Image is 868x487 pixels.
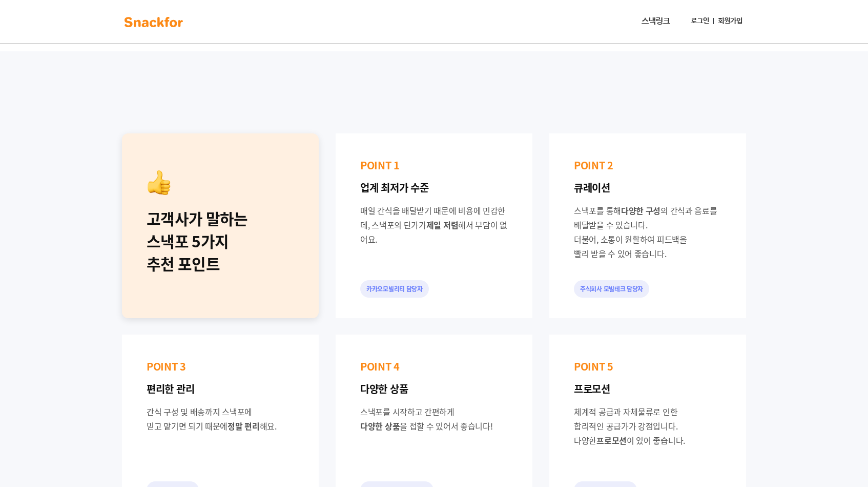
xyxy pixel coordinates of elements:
[360,280,429,298] div: 카카오모빌리티 담당자
[360,181,508,195] p: 업계 최저가 수준
[360,203,508,246] div: 매일 간식을 배달받기 때문에 비용에 민감한데, 스낵포의 단가가 해서 부담이 없어요.
[360,158,508,172] p: POINT 1
[621,204,660,217] span: 다양한 구성
[574,382,721,396] p: 프로모션
[426,219,459,231] span: 제일 저렴
[147,382,294,396] p: 편리한 관리
[121,14,186,30] img: background-main-color.svg
[360,420,400,432] span: 다양한 상품
[687,12,713,31] a: 로그인
[360,382,508,396] p: 다양한 상품
[637,11,674,32] a: 스낵링크
[147,404,294,433] div: 간식 구성 및 배송까지 스낵포에 믿고 맡기면 되기 때문에 해요.
[574,404,721,447] div: 체계적 공급과 자체물류로 인한 합리적인 공급가가 강점입니다. 다양한 이 있어 좋습니다.
[574,280,649,298] div: 주식회사 모빌테크 담당자
[360,404,508,433] div: 스낵포를 시작하고 간편하게 을 접할 수 있어서 좋습니다!
[596,434,627,446] span: 프로모션
[714,12,747,31] a: 회원가입
[147,207,294,275] div: 고객사가 말하는 스낵포 5가지 추천 포인트
[574,203,721,261] div: 스낵포를 통해 의 간식과 음료를 배달받을 수 있습니다. 더불어, 소통이 원활하여 피드백을 빨리 받을 수 있어 좋습니다.
[147,359,294,374] p: POINT 3
[574,158,721,172] p: POINT 2
[360,359,508,374] p: POINT 4
[574,181,721,195] p: 큐레이션
[228,420,260,432] span: 정말 편리
[147,170,171,195] img: recommend.png
[574,359,721,374] p: POINT 5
